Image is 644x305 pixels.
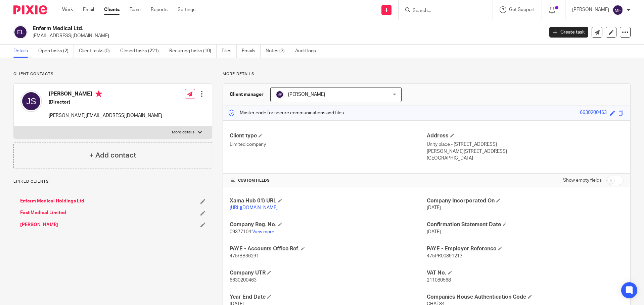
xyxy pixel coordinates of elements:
span: [DATE] [427,230,441,234]
a: Clients [104,6,120,13]
a: Team [130,6,141,13]
a: Files [222,45,237,58]
h4: CUSTOM FIELDS [230,178,426,183]
a: Email [83,6,94,13]
a: Notes (3) [266,45,290,58]
h4: Xama Hub 01) URL [230,197,426,204]
a: Client tasks (0) [79,45,115,58]
input: Search [412,8,472,14]
img: svg%3E [612,5,623,15]
p: [PERSON_NAME][STREET_ADDRESS] [427,148,624,155]
h4: Company UTR [230,269,426,277]
a: Reports [151,6,168,13]
a: Audit logs [295,45,321,58]
label: Show empty fields [563,177,602,184]
h4: Company Incorporated On [427,197,624,204]
p: Master code for secure communications and files [228,110,344,116]
a: Settings [178,6,195,13]
span: Get Support [509,7,535,12]
img: svg%3E [20,90,42,112]
p: Limited company [230,141,426,148]
h4: Address [427,132,624,139]
p: More details [172,130,194,135]
a: Recurring tasks (10) [169,45,217,58]
h4: Company Reg. No. [230,221,426,228]
h4: Year End Date [230,294,426,301]
p: Unity place - [STREET_ADDRESS] [427,141,624,148]
p: [GEOGRAPHIC_DATA] [427,155,624,162]
a: Emails [242,45,261,58]
h5: (Director) [49,99,162,106]
p: Linked clients [13,179,212,184]
h4: Confirmation Statement Date [427,221,624,228]
span: 6630200463 [230,278,257,283]
span: 09377104 [230,230,251,234]
img: Pixie [13,5,47,14]
h4: [PERSON_NAME] [49,90,162,99]
a: View more [252,230,274,234]
a: Work [62,6,73,13]
a: Create task [549,27,588,38]
span: 475PR00891213 [427,254,462,258]
h4: PAYE - Employer Reference [427,245,624,252]
p: Client contacts [13,71,212,77]
p: More details [223,71,631,77]
a: Enferm Medical Holdings Ltd [20,198,84,204]
a: [URL][DOMAIN_NAME] [230,205,278,210]
span: 211080568 [427,278,451,283]
a: Closed tasks (221) [120,45,164,58]
h4: VAT No. [427,269,624,277]
h2: Enferm Medical Ltd. [33,25,438,32]
h3: Client manager [230,91,264,98]
span: [PERSON_NAME] [288,92,325,97]
h4: Companies House Authentication Code [427,294,624,301]
img: svg%3E [276,90,284,99]
div: 6630200463 [580,109,607,117]
a: [PERSON_NAME] [20,222,58,228]
p: [PERSON_NAME][EMAIL_ADDRESS][DOMAIN_NAME] [49,112,162,119]
a: Details [13,45,33,58]
h4: + Add contact [89,150,136,161]
h4: PAYE - Accounts Office Ref. [230,245,426,252]
h4: Client type [230,132,426,139]
a: Fast Medical Limited [20,209,66,216]
span: [DATE] [427,205,441,210]
a: Open tasks (2) [38,45,74,58]
p: [PERSON_NAME] [572,6,609,13]
p: [EMAIL_ADDRESS][DOMAIN_NAME] [33,33,539,39]
i: Primary [95,90,102,97]
img: svg%3E [13,25,28,39]
span: 475/BB36291 [230,254,259,258]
